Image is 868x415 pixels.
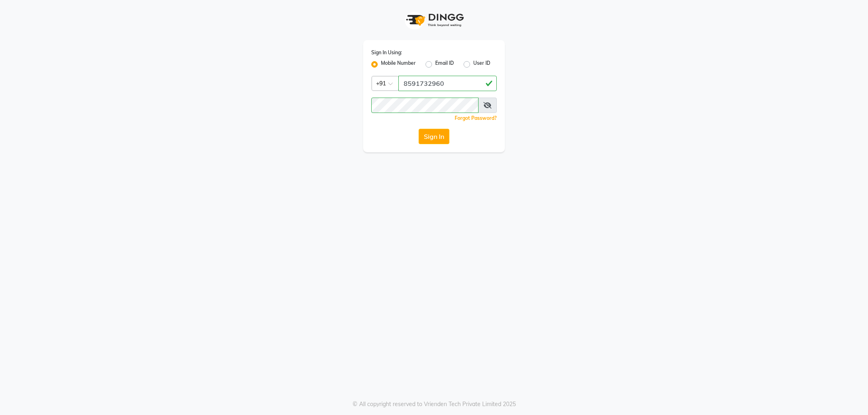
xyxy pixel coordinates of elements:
input: Username [398,76,497,91]
label: Email ID [435,60,454,69]
label: Sign In Using: [371,49,402,56]
a: Forgot Password? [455,115,497,121]
label: Mobile Number [381,60,416,69]
img: logo1.svg [402,8,466,32]
button: Sign In [419,129,449,144]
label: User ID [473,60,490,69]
input: Username [371,98,479,113]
